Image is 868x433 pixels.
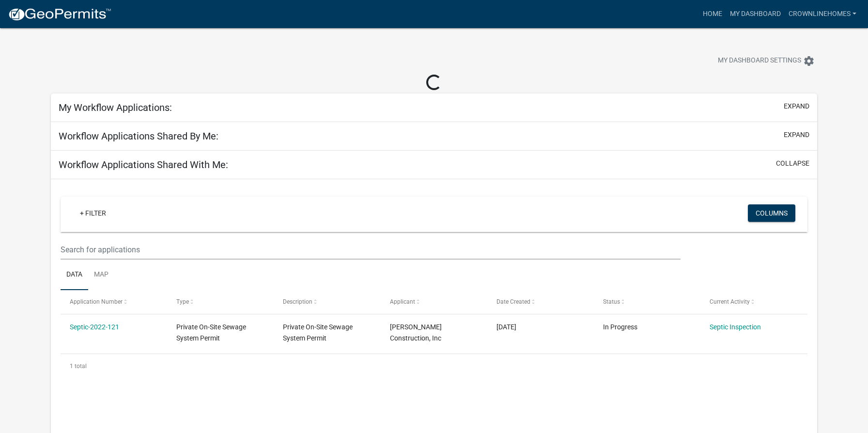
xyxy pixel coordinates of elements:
div: 1 total [61,354,808,378]
span: Poisel Construction, Inc [390,323,442,342]
button: Columns [748,204,795,222]
datatable-header-cell: Description [274,290,380,313]
datatable-header-cell: Application Number [61,290,167,313]
h5: Workflow Applications Shared By Me: [59,130,218,142]
a: Septic-2022-121 [70,323,119,331]
i: settings [803,55,815,67]
a: crownlinehomes [785,5,860,23]
a: Home [699,5,726,23]
span: Status [603,298,620,305]
input: Search for applications [61,240,681,260]
span: Applicant [390,298,415,305]
a: Map [88,260,114,291]
span: Private On-Site Sewage System Permit [283,323,353,342]
span: Date Created [496,298,530,305]
span: My Dashboard Settings [718,55,801,67]
span: Current Activity [710,298,750,305]
a: + Filter [72,204,114,222]
span: Description [283,298,312,305]
span: Application Number [70,298,123,305]
a: My Dashboard [726,5,785,23]
button: expand [784,130,809,140]
a: Septic Inspection [710,323,761,331]
datatable-header-cell: Applicant [380,290,487,313]
a: Data [61,260,88,291]
datatable-header-cell: Date Created [487,290,594,313]
datatable-header-cell: Type [167,290,274,313]
button: My Dashboard Settingssettings [710,51,822,70]
span: Private On-Site Sewage System Permit [176,323,246,342]
datatable-header-cell: Status [594,290,700,313]
button: expand [784,101,809,111]
span: Type [176,298,189,305]
button: collapse [776,158,809,169]
span: In Progress [603,323,637,331]
datatable-header-cell: Current Activity [700,290,807,313]
h5: Workflow Applications Shared With Me: [59,159,228,170]
span: 08/25/2022 [496,323,516,331]
h5: My Workflow Applications: [59,102,172,113]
